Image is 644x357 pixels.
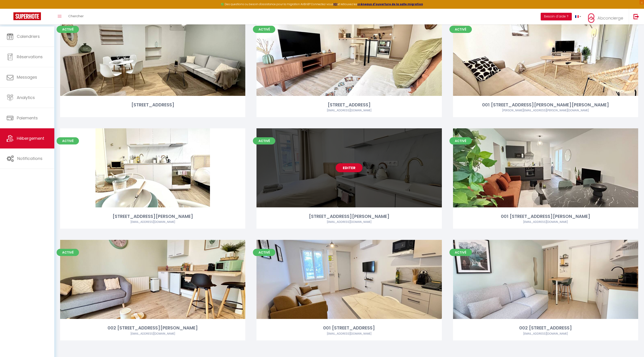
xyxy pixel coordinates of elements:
a: ... Abconcierge [585,9,629,24]
span: Activé [253,137,275,144]
div: 001 [STREET_ADDRESS] [256,325,442,331]
span: Messages [17,74,37,80]
span: Analytics [17,95,35,100]
span: Activé [449,26,472,33]
span: Réservations [17,54,43,60]
span: Hébergement [17,135,44,141]
span: Activé [57,249,79,256]
span: Activé [253,26,275,33]
div: Airbnb [256,332,442,336]
a: ICI [333,2,337,6]
div: [STREET_ADDRESS] [60,101,245,108]
div: Airbnb [60,220,245,224]
div: 002 [STREET_ADDRESS][PERSON_NAME] [60,325,245,331]
span: Activé [449,137,472,144]
span: Activé [57,137,79,144]
a: Editer [336,163,362,172]
button: Ouvrir le widget de chat LiveChat [4,2,17,15]
div: [STREET_ADDRESS][PERSON_NAME] [256,213,442,220]
span: Notifications [17,156,42,161]
span: Calendriers [17,34,40,39]
span: Activé [449,249,472,256]
div: Airbnb [453,332,638,336]
div: Airbnb [256,220,442,224]
div: [STREET_ADDRESS][PERSON_NAME] [60,213,245,220]
div: Airbnb [453,220,638,224]
span: Abconcierge [597,15,623,21]
div: [STREET_ADDRESS] [256,101,442,108]
div: Airbnb [453,108,638,113]
img: Super Booking [13,12,41,20]
a: Chercher [65,9,87,24]
span: Activé [57,26,79,33]
span: Paiements [17,115,38,121]
div: 001 [STREET_ADDRESS][PERSON_NAME] [453,213,638,220]
div: Airbnb [60,332,245,336]
img: ... [588,13,595,24]
span: Activé [253,249,275,256]
div: 002 [STREET_ADDRESS] [453,325,638,331]
a: créneaux d'ouverture de la salle migration [357,2,423,6]
span: Chercher [68,14,84,18]
button: Besoin d'aide ? [541,13,572,20]
img: logout [633,14,639,19]
iframe: Chat [625,337,641,354]
div: Airbnb [256,108,442,113]
div: 001 [STREET_ADDRESS][PERSON_NAME][PERSON_NAME] [453,101,638,108]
